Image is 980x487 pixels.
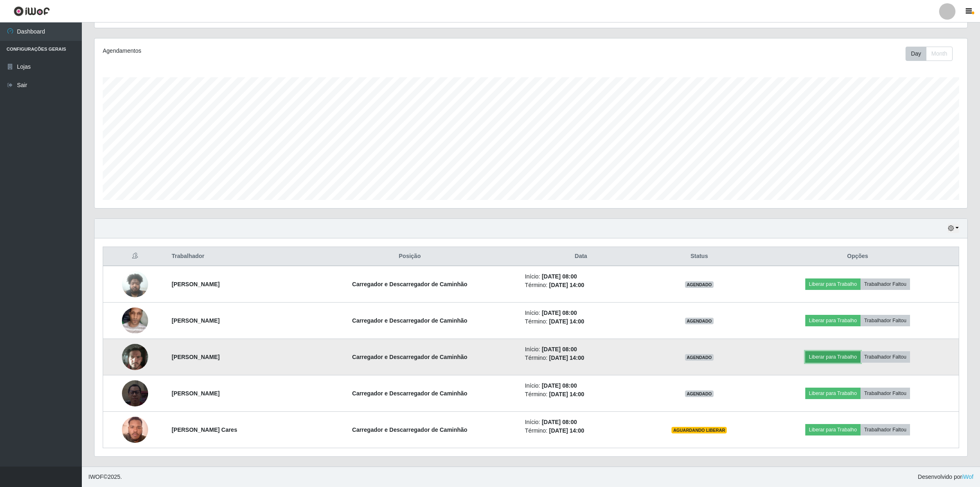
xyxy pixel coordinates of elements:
li: Término: [525,354,637,362]
time: [DATE] 08:00 [542,382,577,389]
button: Day [906,47,926,61]
span: © 2025 . [88,473,122,481]
time: [DATE] 14:00 [549,355,584,361]
button: Liberar para Trabalho [805,351,861,363]
button: Trabalhador Faltou [861,424,910,435]
strong: [PERSON_NAME] [171,354,219,360]
time: [DATE] 08:00 [542,419,577,425]
img: 1751312410869.jpeg [122,339,148,375]
span: AGENDADO [685,318,714,324]
strong: Carregador e Descarregador de Caminhão [352,281,468,287]
li: Término: [525,281,637,290]
button: Liberar para Trabalho [805,278,861,290]
time: [DATE] 14:00 [549,427,584,434]
li: Início: [525,382,637,390]
th: Data [520,247,642,266]
span: Desenvolvido por [918,473,973,481]
div: First group [906,47,953,61]
li: Início: [525,309,637,317]
li: Início: [525,345,637,354]
th: Posição [300,247,520,266]
strong: Carregador e Descarregador de Caminhão [352,354,468,360]
a: iWof [962,474,973,480]
th: Status [642,247,757,266]
img: CoreUI Logo [14,6,50,16]
button: Trabalhador Faltou [861,351,910,363]
strong: [PERSON_NAME] [171,317,219,324]
time: [DATE] 08:00 [542,346,577,352]
time: [DATE] 14:00 [549,318,584,325]
span: AGUARDANDO LIBERAR [671,427,727,433]
strong: Carregador e Descarregador de Caminhão [352,426,468,433]
time: [DATE] 14:00 [549,282,584,288]
button: Trabalhador Faltou [861,388,910,399]
img: 1756383834375.jpeg [122,412,148,447]
button: Trabalhador Faltou [861,315,910,326]
span: AGENDADO [685,354,714,361]
time: [DATE] 14:00 [549,391,584,397]
div: Agendamentos [103,47,453,55]
button: Month [926,47,953,61]
th: Trabalhador [167,247,300,266]
button: Liberar para Trabalho [805,424,861,435]
button: Liberar para Trabalho [805,315,861,326]
li: Início: [525,272,637,281]
li: Término: [525,317,637,326]
th: Opções [757,247,959,266]
strong: [PERSON_NAME] [171,390,219,397]
time: [DATE] 08:00 [542,310,577,316]
li: Término: [525,390,637,399]
span: IWOF [88,474,104,480]
time: [DATE] 08:00 [542,273,577,280]
span: AGENDADO [685,281,714,288]
strong: Carregador e Descarregador de Caminhão [352,390,468,397]
img: 1748622275930.jpeg [122,267,148,301]
button: Trabalhador Faltou [861,278,910,290]
img: 1754827271251.jpeg [122,370,148,417]
strong: Carregador e Descarregador de Caminhão [352,317,468,324]
div: Toolbar with button groups [906,47,959,61]
strong: [PERSON_NAME] [171,281,219,287]
strong: [PERSON_NAME] Cares [171,426,237,433]
li: Início: [525,418,637,426]
span: AGENDADO [685,390,714,397]
img: 1749255335293.jpeg [122,299,148,342]
li: Término: [525,426,637,435]
button: Liberar para Trabalho [805,388,861,399]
